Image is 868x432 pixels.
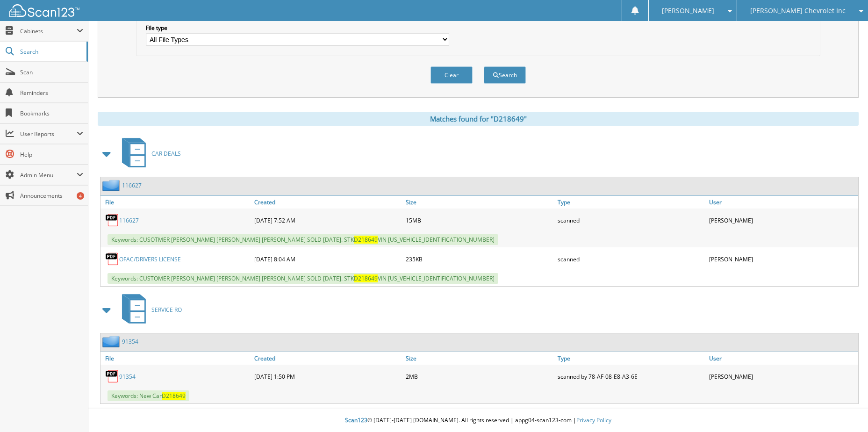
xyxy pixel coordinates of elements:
[403,367,555,386] div: 2MB
[20,68,83,76] span: Scan
[122,338,138,346] a: 91354
[146,24,449,32] label: File type
[20,109,83,117] span: Bookmarks
[252,352,403,365] a: Created
[403,211,555,230] div: 15MB
[430,66,473,84] button: Clear
[108,273,498,284] span: Keywords: CUSTOMER [PERSON_NAME] [PERSON_NAME] [PERSON_NAME] SOLD [DATE]. STK VIN [US_VEHICLE_IDE...
[88,409,868,432] div: © [DATE]-[DATE] [DOMAIN_NAME]. All rights reserved | appg04-scan123-com |
[354,236,378,244] span: D218649
[116,135,181,172] a: CAR DEALS
[555,250,707,268] div: scanned
[707,196,858,209] a: User
[119,216,139,224] a: 116627
[555,196,707,209] a: Type
[20,192,83,200] span: Announcements
[102,180,122,191] img: folder2.png
[576,416,611,424] a: Privacy Policy
[821,387,868,432] iframe: Chat Widget
[100,196,252,209] a: File
[9,4,79,17] img: scan123-logo-white.svg
[119,373,136,381] a: 91354
[252,196,403,209] a: Created
[707,211,858,230] div: [PERSON_NAME]
[252,367,403,386] div: [DATE] 1:50 PM
[403,250,555,268] div: 235KB
[555,211,707,230] div: scanned
[162,392,186,400] span: D218649
[20,171,77,179] span: Admin Menu
[354,274,378,282] span: D218649
[707,250,858,268] div: [PERSON_NAME]
[105,252,119,266] img: PDF.png
[555,367,707,386] div: scanned by 78-AF-08-E8-A3-6E
[105,213,119,227] img: PDF.png
[151,306,182,314] span: SERVICE RO
[662,8,714,14] span: [PERSON_NAME]
[252,211,403,230] div: [DATE] 7:52 AM
[403,196,555,209] a: Size
[750,8,846,14] span: [PERSON_NAME] Chevrolet Inc
[108,234,498,245] span: Keywords: CUSOTMER [PERSON_NAME] [PERSON_NAME] [PERSON_NAME] SOLD [DATE]. STK VIN [US_VEHICLE_IDE...
[151,150,181,158] span: CAR DEALS
[252,250,403,268] div: [DATE] 8:04 AM
[707,367,858,386] div: [PERSON_NAME]
[555,352,707,365] a: Type
[345,416,367,424] span: Scan123
[484,66,526,84] button: Search
[105,369,119,383] img: PDF.png
[98,112,859,126] div: Matches found for "D218649"
[116,291,182,328] a: SERVICE RO
[20,130,77,138] span: User Reports
[20,89,83,97] span: Reminders
[403,352,555,365] a: Size
[102,336,122,347] img: folder2.png
[20,48,82,56] span: Search
[122,181,142,189] a: 116627
[119,255,181,263] a: OFAC/DRIVERS LICENSE
[100,352,252,365] a: File
[77,192,84,200] div: 4
[707,352,858,365] a: User
[20,27,77,35] span: Cabinets
[20,151,83,158] span: Help
[108,390,189,401] span: Keywords: New Car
